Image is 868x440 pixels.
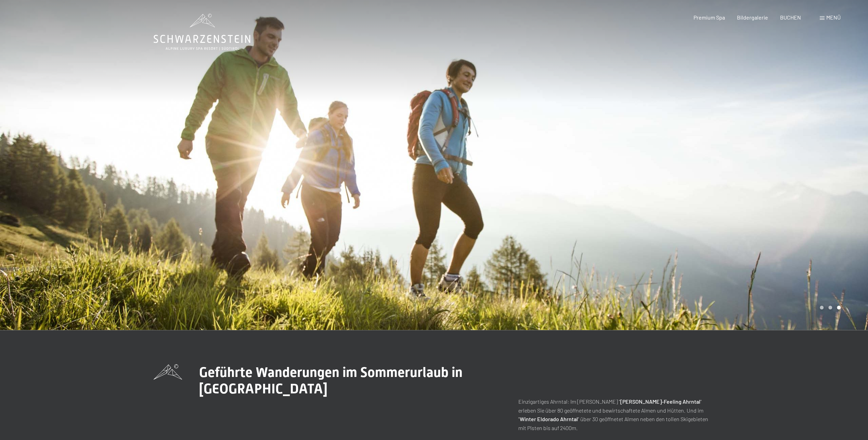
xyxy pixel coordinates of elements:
[520,416,578,422] strong: Winter Eldorado Ahrntal
[199,364,463,397] span: Geführte Wanderungen im Sommerurlaub in [GEOGRAPHIC_DATA]
[620,398,700,405] strong: [PERSON_NAME]-Feeling Ahrntal
[693,14,725,21] a: Premium Spa
[518,397,715,432] p: Einzigartiges Ahrntal: Im [PERSON_NAME] " " erleben Sie über 80 geöffnetete und bewirtschaftete A...
[817,306,841,309] div: Carousel Pagination
[780,14,801,21] a: BUCHEN
[837,306,841,309] div: Carousel Page 3 (Current Slide)
[820,306,824,309] div: Carousel Page 1
[826,14,841,21] span: Menü
[828,306,832,309] div: Carousel Page 2
[737,14,768,21] a: Bildergalerie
